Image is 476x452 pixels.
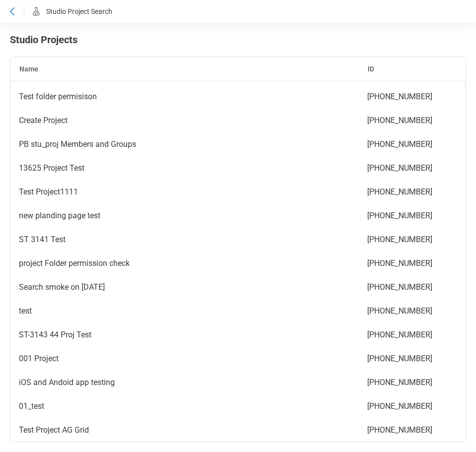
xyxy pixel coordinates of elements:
[359,323,458,347] div: [PHONE_NUMBER]
[10,323,359,347] div: ST-3143 44 Proj Test
[359,204,458,228] div: [PHONE_NUMBER]
[359,252,458,275] div: [PHONE_NUMBER]
[359,132,458,156] div: [PHONE_NUMBER]
[10,252,359,275] div: project Folder permission check
[359,347,458,371] div: [PHONE_NUMBER]
[10,156,359,180] div: 13625 Project Test
[359,180,458,204] div: [PHONE_NUMBER]
[359,228,458,252] div: [PHONE_NUMBER]
[359,371,458,394] div: [PHONE_NUMBER]
[359,109,458,132] div: [PHONE_NUMBER]
[10,85,359,109] div: Test folder permisison
[10,371,359,394] div: iOS and Andoid app testing
[46,7,112,15] span: Studio Project Search
[359,299,458,323] div: [PHONE_NUMBER]
[359,394,458,418] div: [PHONE_NUMBER]
[359,156,458,180] div: [PHONE_NUMBER]
[19,65,38,73] span: Name
[368,65,374,73] span: ID
[10,228,359,252] div: ST 3141 Test
[10,34,78,46] span: Studio Projects
[10,109,359,132] div: Create Project
[359,275,458,299] div: [PHONE_NUMBER]
[10,204,359,228] div: new planding page test
[359,418,458,442] div: [PHONE_NUMBER]
[359,85,458,109] div: [PHONE_NUMBER]
[10,132,359,156] div: PB stu_proj Members and Groups
[10,299,359,323] div: test
[10,275,359,299] div: Search smoke on [DATE]
[10,347,359,371] div: 001 Project
[10,394,359,418] div: 01_test
[10,418,359,442] div: Test Project AG Grid
[10,180,359,204] div: Test Project1111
